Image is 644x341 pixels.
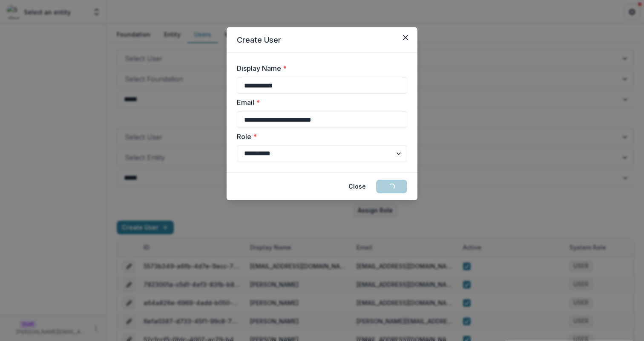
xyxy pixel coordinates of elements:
[227,27,417,53] header: Create User
[237,131,402,142] label: Role
[237,63,402,73] label: Display Name
[237,97,402,108] label: Email
[343,180,371,193] button: Close
[399,31,412,44] button: Close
